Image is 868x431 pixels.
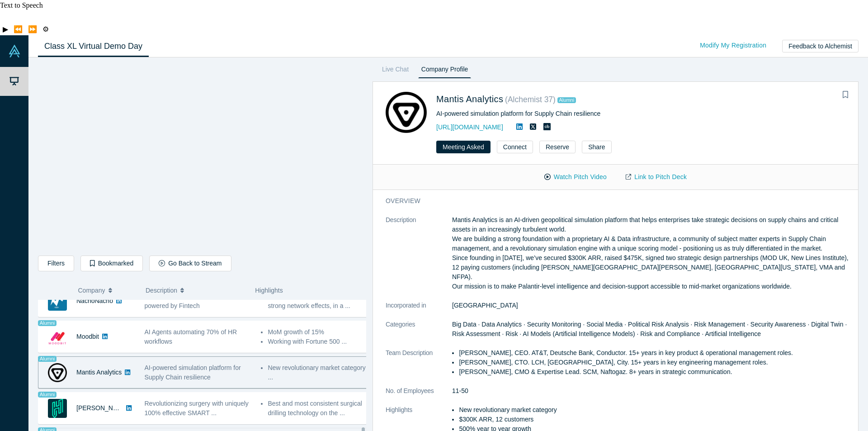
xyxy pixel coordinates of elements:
[452,301,852,310] dd: [GEOGRAPHIC_DATA]
[38,356,57,362] span: Alumni
[146,281,177,300] span: Description
[78,281,105,300] span: Company
[145,293,247,309] span: Marketplace for SaaS/AI & Services, powered by Fintech
[386,196,840,206] h3: overview
[38,320,57,326] span: Alumni
[497,141,533,153] button: Connect
[539,141,576,153] button: Reserve
[145,328,237,345] span: AI Agents automating 70% of HR workflows
[80,256,143,271] button: Bookmarked
[38,36,149,57] a: Class XL Virtual Demo Day
[839,89,852,101] button: Bookmark
[782,40,859,52] button: Feedback to Alchemist
[386,348,452,386] dt: Team Description
[418,64,471,78] a: Company Profile
[76,404,153,412] a: [PERSON_NAME] Surgical
[459,415,852,424] li: $300K ARR, 12 customers
[386,320,452,348] dt: Categories
[452,321,847,337] span: Big Data · Data Analytics · Security Monitoring · Social Media · Political Risk Analysis · Risk M...
[452,215,852,291] p: Mantis Analytics is an AI-driven geopolitical simulation platform that helps enterprises take str...
[535,169,616,185] button: Watch Pitch Video
[268,363,368,382] li: New revolutionary market category ...
[38,65,366,249] iframe: Mantis Analytics
[48,292,67,311] img: NachoNacho's Logo
[38,392,57,398] span: Alumni
[268,292,368,311] li: Created a new category and built strong network effects, in a ...
[76,297,113,304] a: NachoNacho
[436,109,738,118] div: AI-powered simulation platform for Supply Chain resilience
[459,348,852,358] li: [PERSON_NAME], CEO. AT&T, Deutsche Bank, Conductor. 15+ years in key product & operational manage...
[379,64,412,78] a: Live Chat
[145,400,249,417] span: Revolutionizing surgery with uniquely 100% effective SMART ...
[40,24,52,35] button: Settings
[459,405,852,415] li: New revolutionary market category
[436,94,503,104] a: Mantis Analytics
[386,92,427,133] img: Mantis Analytics's Logo
[690,38,776,53] a: Modify My Registration
[459,358,852,367] li: [PERSON_NAME], CTO. LCH, [GEOGRAPHIC_DATA], City. 15+ years in key engineering management roles.
[268,337,368,346] li: Working with Fortune 500 ...
[505,95,556,104] small: ( Alchemist 37 )
[25,24,40,35] button: Forward
[8,45,21,57] img: Alchemist Vault Logo
[48,399,67,418] img: Hubly Surgical's Logo
[146,281,245,300] button: Description
[76,369,122,376] a: Mantis Analytics
[436,141,491,153] a: Meeting Asked
[76,333,99,340] a: Moodbit
[436,123,503,131] a: [URL][DOMAIN_NAME]
[48,327,67,346] img: Moodbit's Logo
[386,386,452,405] dt: No. of Employees
[386,301,452,320] dt: Incorporated in
[582,141,611,153] button: Share
[268,327,368,337] li: MoM growth of 15%
[78,281,137,300] button: Company
[459,367,852,377] li: [PERSON_NAME], CMO & Expertise Lead. SCM, Naftogaz. 8+ years in strategic communication.
[268,399,368,418] li: Best and most consistent surgical drilling technology on the ...
[616,169,696,185] a: Link to Pitch Deck
[11,24,25,35] button: Previous
[557,97,576,103] span: Alumni
[145,364,241,381] span: AI-powered simulation platform for Supply Chain resilience
[149,256,231,271] button: Go Back to Stream
[386,215,452,301] dt: Description
[48,363,67,382] img: Mantis Analytics's Logo
[452,386,852,396] dd: 11-50
[38,256,74,271] button: Filters
[255,287,283,294] span: Highlights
